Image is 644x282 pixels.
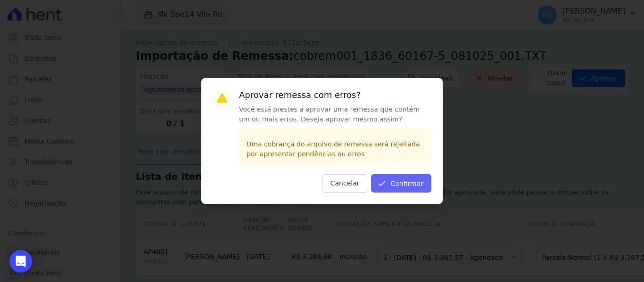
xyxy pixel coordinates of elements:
[371,174,431,193] button: Confirmar
[322,174,368,193] button: Cancelar
[239,89,431,101] h3: Aprovar remessa com erros?
[239,105,431,124] p: Você está prestes a aprovar uma remessa que contém um ou mais erros. Deseja aprovar mesmo assim?
[9,250,32,273] div: Open Intercom Messenger
[247,139,424,159] p: Uma cobrança do arquivo de remessa será rejeitada por apresentar pendências ou erros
